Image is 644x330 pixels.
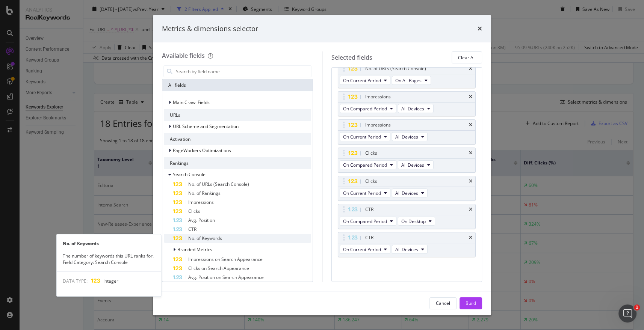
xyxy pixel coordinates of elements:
div: times [478,24,482,34]
button: Build [460,297,482,309]
button: On Compared Period [340,217,396,226]
span: All Devices [395,190,418,196]
div: Rankings [164,157,311,169]
span: Avg. Position [188,217,215,223]
div: Build [466,300,476,306]
div: Activation [164,133,311,145]
button: All Devices [398,160,434,169]
div: No. of Keywords [57,240,161,247]
div: Available fields [162,51,205,60]
iframe: Intercom live chat [618,304,636,322]
div: Selected fields [331,53,372,62]
div: Cancel [436,300,450,306]
div: CTRtimesOn Compared PeriodOn Desktop [338,204,476,229]
span: On Desktop [401,218,426,225]
span: No. of Keywords [188,235,222,241]
span: On Compared Period [343,162,387,168]
div: Clicks [365,178,377,185]
button: On Desktop [398,217,435,226]
div: Metrics & dimensions selector [162,24,258,34]
div: times [469,66,472,71]
button: All Devices [392,132,428,141]
span: URL Scheme and Segmentation [173,123,239,130]
span: 1 [634,304,640,310]
div: Impressions [365,93,391,101]
div: Clicks [365,149,377,157]
span: All Devices [395,246,418,253]
button: On Compared Period [340,104,396,113]
span: Impressions [188,199,214,205]
div: No. of URLs (Search Console) [365,65,426,72]
span: On Current Period [343,134,381,140]
div: No. of URLs (Search Console)timesOn Current PeriodOn All Pages [338,63,476,88]
div: modal [153,15,491,315]
div: times [469,95,472,99]
div: Impressions [365,121,391,129]
div: CTR [365,234,373,241]
div: All fields [162,79,313,91]
span: On Current Period [343,246,381,253]
span: On Current Period [343,77,381,84]
button: All Devices [392,245,428,254]
span: All Devices [401,105,424,112]
div: times [469,207,472,212]
div: CTR [365,206,373,213]
span: CTR [188,226,197,232]
input: Search by field name [175,66,311,77]
div: times [469,151,472,155]
span: All Devices [395,134,418,140]
div: ImpressionstimesOn Compared PeriodAll Devices [338,91,476,116]
button: Clear All [452,51,482,63]
button: All Devices [392,188,428,197]
span: Search Console [173,171,206,178]
span: Avg. Position on Search Appearance [188,274,264,280]
div: times [469,179,472,184]
div: The number of keywords this URL ranks for. Field Category: Search Console [57,253,161,265]
div: Clear All [458,54,476,61]
span: On Compared Period [343,218,387,225]
button: All Devices [398,104,434,113]
button: On Compared Period [340,160,396,169]
span: Impressions on Search Appearance [188,256,263,262]
span: On All Pages [395,77,422,84]
div: ImpressionstimesOn Current PeriodAll Devices [338,119,476,145]
span: Main Crawl Fields [173,99,210,105]
div: ClickstimesOn Compared PeriodAll Devices [338,148,476,173]
span: Branded Metrics [177,246,212,253]
button: On All Pages [392,76,431,85]
button: On Current Period [340,132,390,141]
span: Clicks [188,208,200,214]
div: times [469,235,472,240]
span: All Devices [401,162,424,168]
button: On Current Period [340,76,390,85]
button: On Current Period [340,245,390,254]
div: times [469,123,472,127]
span: No. of URLs (Search Console) [188,181,249,187]
span: On Current Period [343,190,381,196]
span: No. of Rankings [188,190,221,196]
span: Clicks on Search Appearance [188,265,249,271]
div: URLs [164,109,311,121]
div: ClickstimesOn Current PeriodAll Devices [338,176,476,201]
span: On Compared Period [343,105,387,112]
span: PageWorkers Optimizations [173,147,231,154]
div: CTRtimesOn Current PeriodAll Devices [338,232,476,257]
button: Cancel [429,297,457,309]
button: On Current Period [340,188,390,197]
